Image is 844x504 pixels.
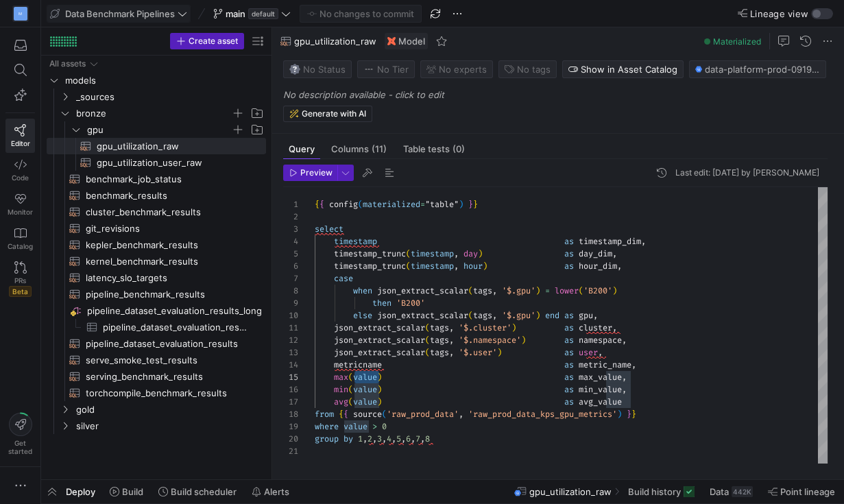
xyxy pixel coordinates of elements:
[76,402,264,418] span: gold
[628,486,681,497] span: Build history
[5,407,35,461] button: Getstarted
[675,168,819,178] div: Last edit: [DATE] by [PERSON_NAME]
[47,204,266,220] a: cluster_benchmark_results​​​​​​​​​​
[189,36,238,46] span: Create asset
[612,322,617,333] span: ,
[617,261,622,272] span: ,
[47,171,266,187] a: benchmark_job_status​​​​​​​​​​
[334,261,406,272] span: timestamp_trunc
[564,236,574,247] span: as
[334,273,353,284] span: case
[348,384,353,395] span: (
[564,347,574,358] span: as
[329,199,358,210] span: config
[315,199,319,210] span: {
[363,64,409,75] span: No Tier
[468,199,473,210] span: }
[372,145,387,154] span: (11)
[750,8,808,19] span: Lineage view
[391,433,396,444] span: ,
[47,105,266,121] div: Press SPACE to select this row.
[8,439,32,455] span: Get started
[47,286,266,302] div: Press SPACE to select this row.
[612,248,617,259] span: ,
[377,433,382,444] span: 3
[372,433,377,444] span: ,
[732,486,753,497] div: 442K
[86,254,250,269] span: kernel_benchmark_results​​​​​​​​​​
[579,347,598,358] span: user
[377,372,382,383] span: )
[627,409,631,420] span: }
[302,109,366,119] span: Generate with AI
[593,310,598,321] span: ,
[689,60,826,78] button: data-platform-prod-09192c4 / data_benchmark_pipelines_prod / gpu_utilization_raw
[343,433,353,444] span: by
[425,347,430,358] span: (
[86,204,250,220] span: cluster_benchmark_results​​​​​​​​​​
[47,352,266,368] a: serve_smoke_test_results​​​​​​​​​​
[5,119,35,153] a: Editor
[483,261,487,272] span: )
[631,409,636,420] span: }
[283,371,298,383] div: 15
[47,187,266,204] div: Press SPACE to select this row.
[47,253,266,269] div: Press SPACE to select this row.
[283,211,298,223] div: 2
[372,421,377,432] span: >
[170,33,244,49] button: Create asset
[47,286,266,302] a: pipeline_benchmark_results​​​​​​​​​​
[171,486,237,497] span: Build scheduler
[449,335,454,346] span: ,
[459,409,463,420] span: ,
[86,385,250,401] span: torchcompile_benchmark_results​​​​​​​​​​
[47,401,266,418] div: Press SPACE to select this row.
[703,480,759,503] button: Data442K
[283,60,352,78] button: No statusNo Status
[76,106,231,121] span: bronze
[579,372,622,383] span: max_value
[47,352,266,368] div: Press SPACE to select this row.
[780,486,835,497] span: Point lineage
[343,421,367,432] span: value
[473,310,492,321] span: tags
[248,8,278,19] span: default
[581,64,677,75] span: Show in Asset Catalog
[579,396,622,407] span: avg_value
[710,486,729,497] span: Data
[283,285,298,297] div: 8
[425,199,459,210] span: "table"
[47,335,266,352] div: Press SPACE to select this row.
[152,480,243,503] button: Build scheduler
[449,347,454,358] span: ,
[5,256,35,302] a: PRsBeta
[411,433,415,444] span: ,
[283,106,372,122] button: Generate with AI
[283,346,298,359] div: 13
[283,322,298,334] div: 11
[453,145,465,154] span: (0)
[564,372,574,383] span: as
[367,433,372,444] span: 2
[47,368,266,385] a: serving_benchmark_results​​​​​​​​​​
[47,138,266,154] a: gpu_utilization_raw​​​​​​​​​​
[363,64,374,75] img: No tier
[459,335,521,346] span: '$.namespace'
[9,286,32,297] span: Beta
[283,272,298,285] div: 7
[47,121,266,138] div: Press SPACE to select this row.
[86,270,250,286] span: latency_slo_targets​​​​​​​​​​
[396,298,425,309] span: 'B200'
[545,285,550,296] span: =
[406,261,411,272] span: (
[283,383,298,396] div: 16
[425,335,430,346] span: (
[478,248,483,259] span: )
[47,269,266,286] a: latency_slo_targets​​​​​​​​​​
[283,248,298,260] div: 5
[283,334,298,346] div: 12
[555,285,579,296] span: lower
[8,242,33,250] span: Catalog
[579,285,583,296] span: (
[47,72,266,88] div: Press SPACE to select this row.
